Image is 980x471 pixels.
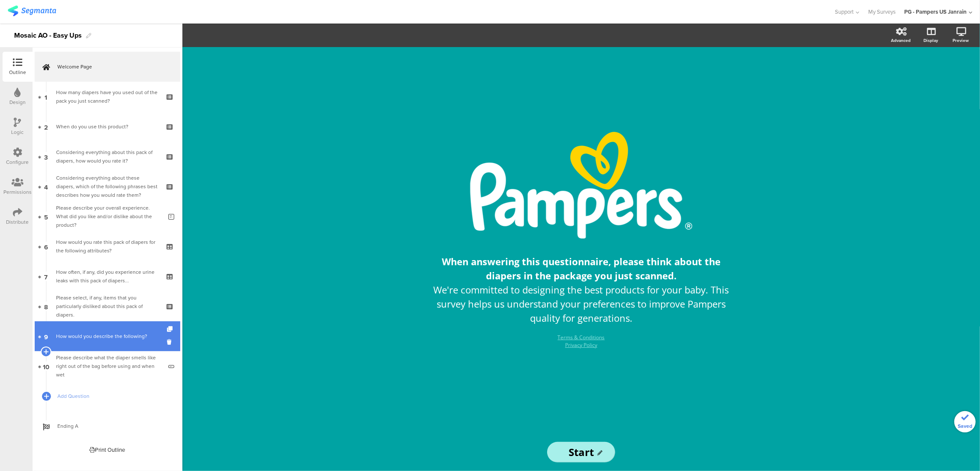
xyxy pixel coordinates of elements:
[44,332,48,341] span: 9
[57,392,167,400] span: Add Question
[891,37,911,44] div: Advanced
[56,174,158,199] div: Considering everything about these diapers, which of the following phrases best describes how you...
[90,446,125,454] div: Print Outline
[56,88,158,105] div: How many diapers have you used out of the pack you just scanned?
[35,321,180,351] a: 9 How would you describe the following?
[35,351,180,381] a: 10 Please describe what the diaper smells like right out of the bag before using and when wet
[56,268,158,285] div: How often, if any, did you experience urine leaks with this pack of diapers...
[56,238,158,255] div: How would you rate this pack of diapers for the following attributes?
[35,291,180,321] a: 8 Please select, if any, items that you particularly disliked about this pack of diapers.
[167,338,174,346] i: Delete
[44,302,48,311] span: 8
[9,98,26,106] div: Design
[35,82,180,112] a: 1 How many diapers have you used out of the pack you just scanned?
[35,172,180,201] a: 4 Considering everything about these diapers, which of the following phrases best describes how y...
[56,332,158,341] div: How would you describe the following?
[56,204,162,229] div: Please describe your overall experience. What did you like and/or dislike about the product?
[3,188,32,196] div: Permissions
[167,326,174,332] i: Duplicate
[6,218,29,226] div: Distribute
[547,442,615,462] input: Start
[35,52,180,82] a: Welcome Page
[35,142,180,172] a: 3 Considering everything about this pack of diapers, how would you rate it?
[35,411,180,441] a: Ending A
[35,112,180,142] a: 2 When do you use this product?
[442,255,721,282] strong: When answering this questionnaire, please think about the diapers in the package you just scanned.
[43,361,49,371] span: 10
[45,272,48,281] span: 7
[56,148,158,165] div: Considering everything about this pack of diapers, how would you rate it?
[953,37,969,44] div: Preview
[432,283,731,325] p: We're committed to designing the best products for your baby. This survey helps us understand you...
[14,29,82,42] div: Mosaic AO - Easy Ups
[9,68,26,76] div: Outline
[35,231,180,261] a: 6 How would you rate this pack of diapers for the following attributes?
[35,201,180,231] a: 5 Please describe your overall experience. What did you like and/or dislike about the product?
[44,182,48,191] span: 4
[57,62,167,71] span: Welcome Page
[958,422,972,430] span: Saved
[57,422,167,430] span: Ending A
[44,212,48,221] span: 5
[565,341,597,349] a: Privacy Policy
[56,353,162,379] div: Please describe what the diaper smells like right out of the bag before using and when wet
[35,261,180,291] a: 7 How often, if any, did you experience urine leaks with this pack of diapers...
[558,334,605,341] a: Terms & Conditions
[923,37,938,44] div: Display
[56,122,158,131] div: When do you use this product?
[45,92,48,101] span: 1
[6,158,29,166] div: Configure
[12,128,24,136] div: Logic
[904,8,967,16] div: PG - Pampers US Janrain
[44,122,48,131] span: 2
[835,8,854,16] span: Support
[8,6,56,16] img: segmanta logo
[44,152,48,161] span: 3
[44,242,48,251] span: 6
[56,293,158,319] div: Please select, if any, items that you particularly disliked about this pack of diapers.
